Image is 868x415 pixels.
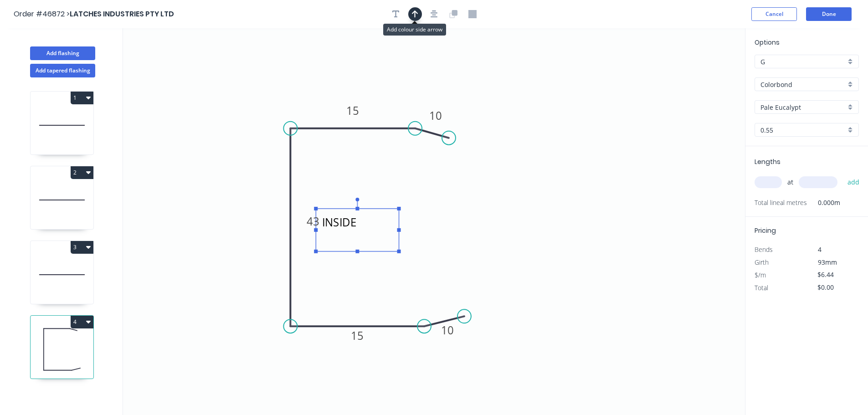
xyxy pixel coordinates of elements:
span: Pricing [755,226,776,235]
span: 0.000m [807,196,840,209]
button: 4 [71,316,93,328]
span: Lengths [755,157,781,166]
tspan: 43 [307,214,319,229]
span: $/m [755,271,766,279]
div: Add colour side arrow [383,24,446,36]
button: Cancel [751,7,797,21]
span: 93mm [818,258,837,266]
span: Order #46872 > [14,9,70,19]
tspan: 10 [441,323,454,338]
button: 2 [71,166,93,179]
span: Options [755,38,780,47]
button: Done [806,7,852,21]
span: 4 [818,245,822,254]
button: Add tapered flashing [30,64,95,77]
span: at [787,176,793,189]
button: 3 [71,241,93,254]
tspan: 15 [351,328,364,343]
button: add [843,174,864,190]
button: Add flashing [30,46,95,60]
textarea: INSIDE [320,213,394,247]
tspan: 15 [346,103,359,118]
span: Total [755,283,768,292]
span: Girth [755,258,769,266]
input: Price level [760,57,846,67]
span: Bends [755,245,773,254]
span: LATCHES INDUSTRIES PTY LTD [70,9,174,19]
span: Total lineal metres [755,196,807,209]
tspan: 10 [429,108,442,123]
input: Material [760,80,846,89]
input: Thickness [760,125,846,135]
button: 1 [71,92,93,104]
input: Colour [760,102,846,112]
